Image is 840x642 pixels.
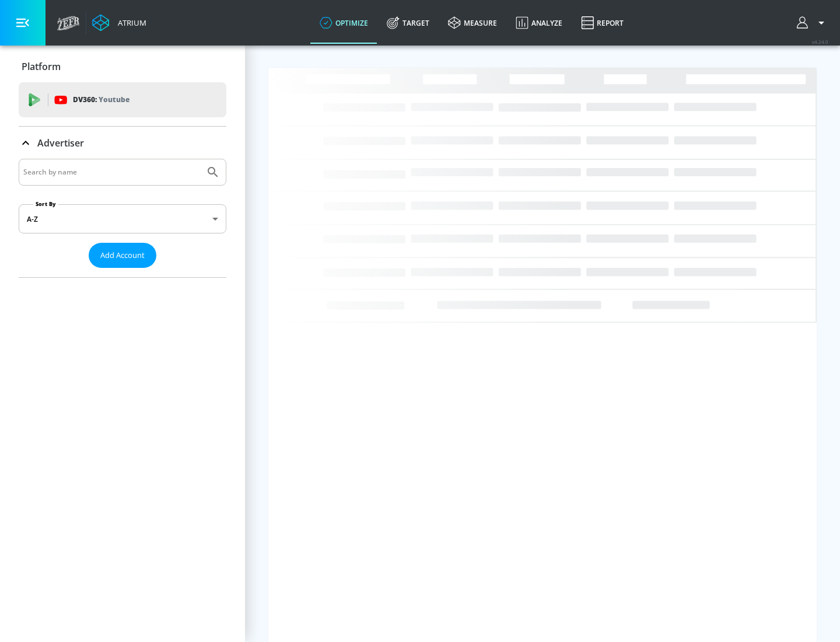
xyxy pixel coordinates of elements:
[812,39,828,45] span: v 4.24.0
[100,249,145,262] span: Add Account
[22,60,61,73] p: Platform
[506,2,572,44] a: Analyze
[99,93,129,106] p: Youtube
[19,50,226,83] div: Platform
[377,2,439,44] a: Target
[19,268,226,277] nav: list of Advertiser
[113,18,146,28] div: Atrium
[73,93,129,106] p: DV360:
[19,82,226,117] div: DV360: Youtube
[310,2,377,44] a: optimize
[439,2,506,44] a: measure
[23,165,200,180] input: Search by name
[92,14,146,32] a: Atrium
[19,204,226,233] div: A-Z
[37,137,84,149] p: Advertiser
[19,127,226,159] div: Advertiser
[572,2,633,44] a: Report
[19,159,226,277] div: Advertiser
[33,200,58,208] label: Sort By
[89,243,156,268] button: Add Account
